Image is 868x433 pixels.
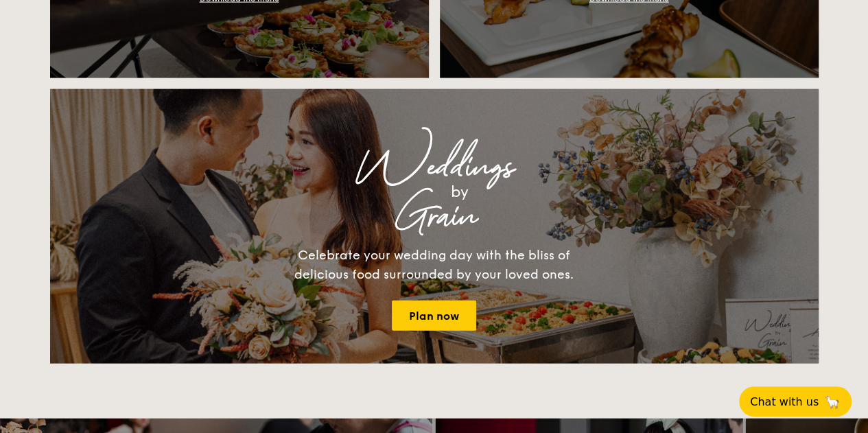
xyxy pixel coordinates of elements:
div: by [222,180,698,204]
button: Chat with us🦙 [739,386,852,417]
a: Plan now [392,301,476,331]
div: Weddings [171,155,698,180]
span: Chat with us [750,395,819,408]
span: 🦙 [824,394,841,410]
div: Grain [171,204,698,229]
div: Celebrate your wedding day with the bliss of delicious food surrounded by your loved ones. [280,246,589,284]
